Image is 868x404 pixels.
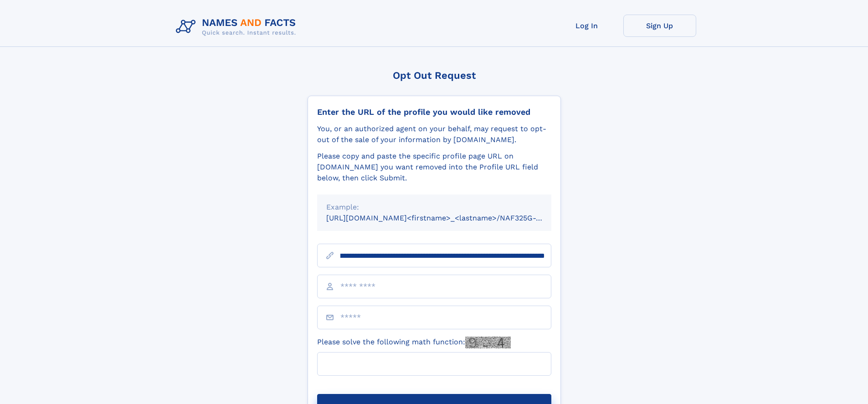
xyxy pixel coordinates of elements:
[326,214,569,222] small: [URL][DOMAIN_NAME]<firstname>_<lastname>/NAF325G-xxxxxxxx
[317,151,551,184] div: Please copy and paste the specific profile page URL on [DOMAIN_NAME] you want removed into the Pr...
[550,15,623,37] a: Log In
[308,70,561,81] div: Opt Out Request
[317,123,551,145] div: You, or an authorized agent on your behalf, may request to opt-out of the sale of your informatio...
[172,15,303,39] img: Logo Names and Facts
[326,202,542,213] div: Example:
[317,107,551,117] div: Enter the URL of the profile you would like removed
[317,337,511,348] label: Please solve the following math function:
[623,15,696,37] a: Sign Up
